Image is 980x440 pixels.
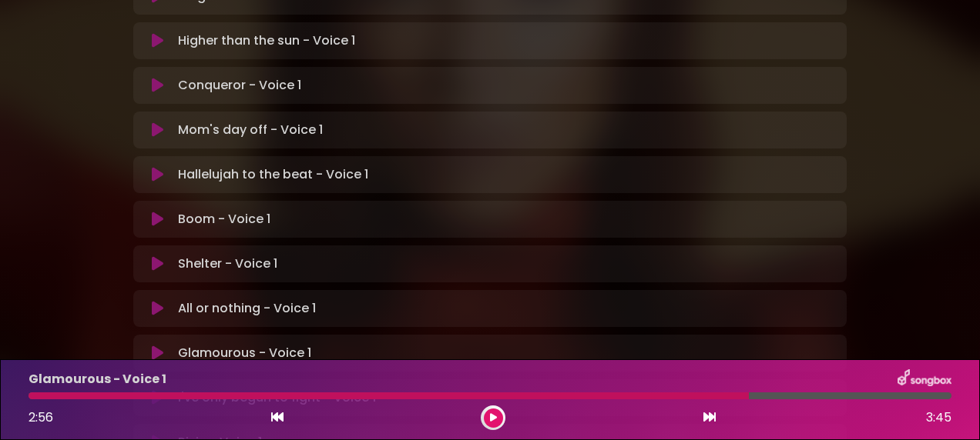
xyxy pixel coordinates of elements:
p: Hallelujah to the beat - Voice 1 [178,165,368,184]
p: Shelter - Voice 1 [178,255,277,273]
p: Glamourous - Voice 1 [29,370,166,388]
p: Conqueror - Voice 1 [178,76,301,95]
p: Mom's day off - Voice 1 [178,121,323,139]
p: Glamourous - Voice 1 [178,344,311,362]
img: songbox-logo-white.png [898,369,951,389]
p: Boom - Voice 1 [178,210,270,228]
span: 2:56 [29,408,53,426]
span: 3:45 [926,408,951,427]
p: All or nothing - Voice 1 [178,299,316,318]
p: Higher than the sun - Voice 1 [178,32,355,50]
